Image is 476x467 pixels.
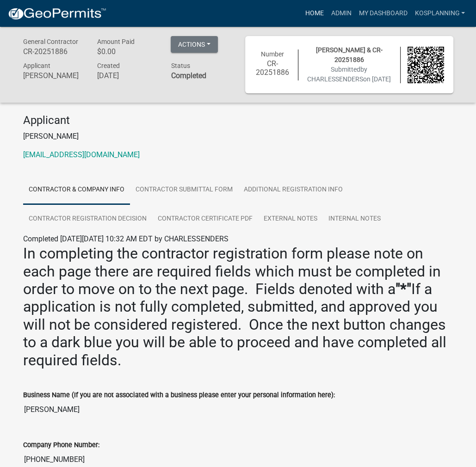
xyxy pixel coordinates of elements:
[97,47,157,56] h6: $0.00
[130,175,238,205] a: Contractor Submittal Form
[23,47,83,56] h6: CR-20251886
[23,175,130,205] a: Contractor & Company Info
[323,204,386,234] a: Internal Notes
[97,71,157,80] h6: [DATE]
[23,38,78,45] span: General Contractor
[23,392,335,399] label: Business Name (If you are not associated with a business please enter your personal information h...
[171,36,218,53] button: Actions
[411,5,469,22] a: kosplanning
[307,66,391,83] span: Submitted on [DATE]
[171,62,190,69] span: Status
[355,5,411,22] a: My Dashboard
[23,150,140,159] a: [EMAIL_ADDRESS][DOMAIN_NAME]
[23,71,83,80] h6: [PERSON_NAME]
[301,5,327,22] a: Home
[97,62,119,69] span: Created
[23,442,99,449] label: Company Phone Number:
[254,59,291,77] h6: CR-20251886
[408,47,444,83] img: QR code
[23,234,229,243] span: Completed [DATE][DATE] 10:32 AM EDT by CHARLESSENDERS
[171,71,206,80] strong: Completed
[261,50,284,58] span: Number
[258,204,323,234] a: External Notes
[23,204,152,234] a: Contractor Registration Decision
[316,46,383,63] span: [PERSON_NAME] & CR-20251886
[23,131,453,142] p: [PERSON_NAME]
[152,204,258,234] a: Contractor Certificate PDF
[23,62,50,69] span: Applicant
[23,245,453,369] h2: In completing the contractor registration form please note on each page there are required fields...
[97,38,134,45] span: Amount Paid
[327,5,355,22] a: Admin
[23,114,453,127] h4: Applicant
[238,175,348,205] a: Additional Registration Info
